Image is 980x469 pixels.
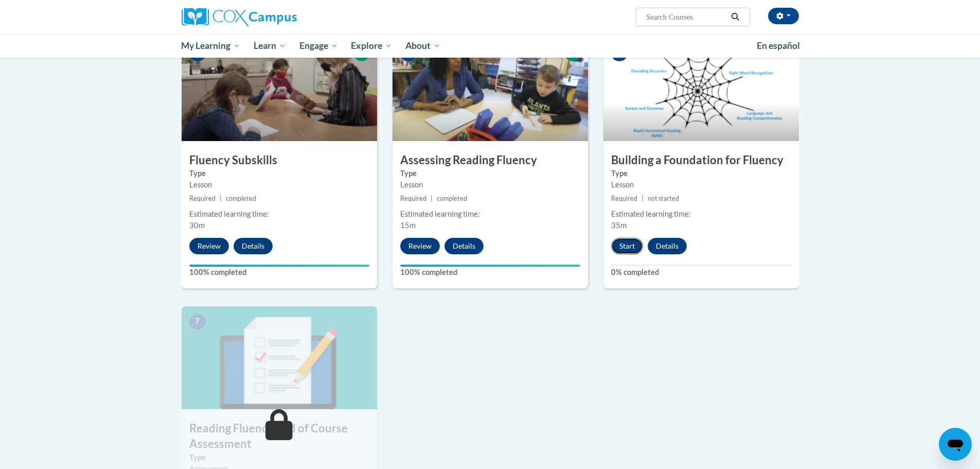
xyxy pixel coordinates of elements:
span: Explore [351,40,392,52]
div: Estimated learning time: [189,209,369,220]
span: My Learning [181,40,240,52]
label: 0% completed [611,267,791,278]
h3: Reading Fluency End of Course Assessment [182,421,377,453]
img: Course Image [603,38,799,141]
button: Start [611,238,643,254]
span: 35m [611,221,627,230]
a: Cox Campus [182,8,377,26]
div: Your progress [189,265,369,267]
a: Engage [293,34,345,58]
button: Search [727,11,743,23]
input: Search Courses [645,11,727,23]
div: Main menu [166,34,814,58]
label: 100% completed [189,267,369,278]
button: Details [648,238,687,254]
span: About [405,40,440,52]
iframe: Button to launch messaging window [939,428,972,461]
span: 15m [400,221,416,230]
div: Your progress [400,265,580,267]
img: Course Image [393,38,588,141]
label: Type [189,168,369,179]
span: completed [226,195,256,202]
img: Course Image [182,306,377,409]
span: Required [189,195,216,202]
div: Lesson [189,179,369,190]
h3: Building a Foundation for Fluency [603,152,799,168]
button: Review [189,238,229,254]
label: Type [400,168,580,179]
a: My Learning [175,34,247,58]
button: Account Settings [768,8,799,24]
a: About [399,34,447,58]
label: 100% completed [400,267,580,278]
h3: Assessing Reading Fluency [393,152,588,168]
span: 30m [189,221,205,230]
label: Type [611,168,791,179]
div: Lesson [611,179,791,190]
div: Lesson [400,179,580,190]
label: Type [189,452,369,463]
span: | [220,195,222,202]
div: Estimated learning time: [611,209,791,220]
span: Engage [299,40,338,52]
a: En español [750,35,807,57]
button: Details [234,238,273,254]
span: not started [648,195,679,202]
span: completed [437,195,467,202]
span: 7 [189,314,206,329]
span: Learn [254,40,286,52]
a: Explore [344,34,399,58]
span: | [431,195,433,202]
img: Cox Campus [182,8,297,26]
button: Review [400,238,440,254]
span: | [642,195,644,202]
span: Required [400,195,426,202]
h3: Fluency Subskills [182,152,377,168]
img: Course Image [182,38,377,141]
span: Required [611,195,637,202]
div: Estimated learning time: [400,209,580,220]
span: En español [757,40,800,51]
button: Details [444,238,484,254]
a: Learn [247,34,293,58]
